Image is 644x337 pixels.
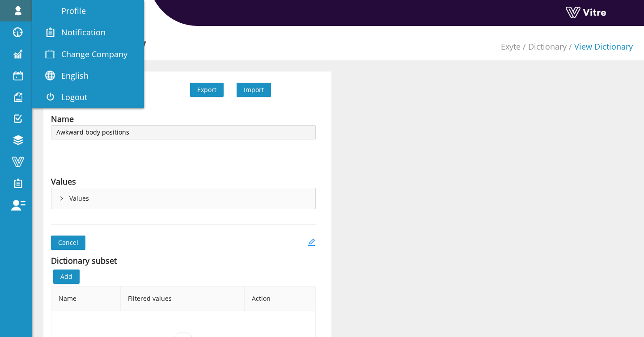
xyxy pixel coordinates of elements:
[51,113,74,125] div: Name
[59,196,64,201] span: right
[121,286,245,311] th: Filtered values
[32,65,144,86] a: English
[60,272,72,282] span: Add
[61,27,106,38] span: Notification
[308,236,316,250] a: edit
[61,70,89,81] span: English
[245,286,316,311] th: Action
[51,254,117,267] div: Dictionary subset
[61,49,127,59] span: Change Company
[61,92,87,102] span: Logout
[501,41,521,52] a: Exyte
[51,286,121,311] th: Name
[308,238,316,246] span: edit
[528,41,567,52] a: Dictionary
[53,270,80,284] button: Add
[51,236,85,250] button: Cancel
[32,86,144,108] a: Logout
[32,21,144,43] a: Notification
[197,85,216,95] span: Export
[51,175,76,188] div: Values
[61,5,86,16] span: Profile
[244,85,264,94] span: Import
[32,43,144,65] a: Change Company
[51,188,315,209] div: rightValues
[190,83,224,97] button: Export
[58,238,78,248] span: Cancel
[567,40,633,53] li: View Dictionary
[51,125,316,139] input: Name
